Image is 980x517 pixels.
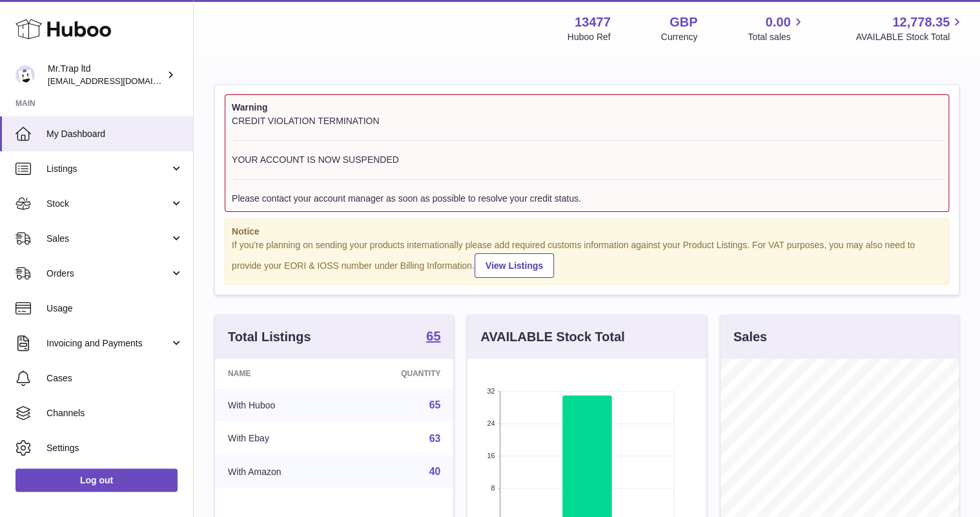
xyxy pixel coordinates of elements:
span: Orders [46,268,170,280]
text: 24 [487,419,495,427]
span: Total sales [748,31,805,43]
h3: Sales [733,328,767,346]
div: CREDIT VIOLATION TERMINATION YOUR ACCOUNT IS NOW SUSPENDED Please contact your account manager as... [232,115,942,205]
h3: Total Listings [228,328,311,346]
div: Currency [661,31,698,43]
text: 32 [487,387,495,395]
text: 16 [487,452,495,459]
a: View Listings [475,253,554,278]
img: office@grabacz.eu [15,65,35,85]
a: 65 [426,330,440,345]
h3: AVAILABLE Stock Total [480,328,624,346]
a: 40 [429,466,441,477]
span: Invoicing and Payments [46,337,170,350]
span: AVAILABLE Stock Total [855,31,965,43]
span: 12,778.35 [892,14,950,31]
span: My Dashboard [46,128,183,140]
span: Usage [46,302,183,315]
span: 0.00 [766,14,791,31]
a: 0.00 Total sales [748,14,805,43]
td: With Ebay [215,422,345,456]
span: Stock [46,198,170,210]
strong: 65 [426,330,440,343]
th: Quantity [345,359,453,388]
span: Listings [46,163,170,175]
div: Huboo Ref [567,31,611,43]
div: Mr.Trap ltd [48,63,164,87]
span: Settings [46,442,183,454]
a: Log out [15,469,178,492]
strong: Notice [232,226,942,238]
text: 8 [491,484,495,492]
span: Sales [46,233,170,245]
div: If you're planning on sending your products internationally please add required customs informati... [232,239,942,278]
span: Cases [46,372,183,385]
td: With Amazon [215,455,345,489]
a: 63 [429,433,441,444]
strong: GBP [669,14,697,31]
span: [EMAIL_ADDRESS][DOMAIN_NAME] [48,76,190,86]
strong: 13477 [575,14,611,31]
a: 65 [429,399,441,410]
strong: Warning [232,101,942,114]
span: Channels [46,407,183,419]
td: With Huboo [215,388,345,422]
th: Name [215,359,345,388]
a: 12,778.35 AVAILABLE Stock Total [855,14,965,43]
